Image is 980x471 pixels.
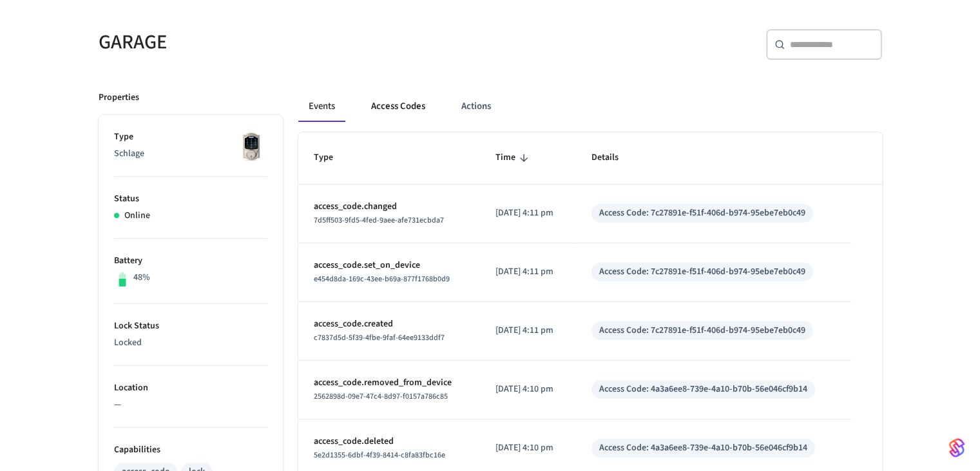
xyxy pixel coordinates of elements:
[599,324,805,337] div: Access Code: 7c27891e-f51f-406d-b974-95ebe7eb0c49
[495,383,561,396] p: [DATE] 4:10 pm
[99,29,483,55] h5: GARAGE
[114,130,267,144] p: Type
[591,148,635,168] span: Details
[314,376,465,390] p: access_code.removed_from_device
[114,398,267,412] p: —
[124,209,150,223] p: Online
[314,215,444,226] span: 7d5ff503-9fd5-4fed-9aee-afe731ecbda7
[314,317,465,331] p: access_code.created
[314,450,445,461] span: 5e2d1355-6dbf-4f39-8414-c8fa83fbc16e
[314,259,465,272] p: access_code.set_on_device
[114,319,267,333] p: Lock Status
[949,437,965,458] img: SeamLogoGradient.69752ec5.svg
[599,206,805,220] div: Access Code: 7c27891e-f51f-406d-b974-95ebe7eb0c49
[495,265,561,279] p: [DATE] 4:11 pm
[495,441,561,455] p: [DATE] 4:10 pm
[114,147,267,161] p: Schlage
[599,265,805,279] div: Access Code: 7c27891e-f51f-406d-b974-95ebe7eb0c49
[495,148,532,168] span: Time
[314,274,450,285] span: e454d8da-169c-43ee-b69a-877f1768b0d9
[599,383,807,396] div: Access Code: 4a3a6ee8-739e-4a10-b70b-56e046cf9b14
[114,254,267,268] p: Battery
[314,435,465,448] p: access_code.deleted
[361,91,436,122] button: Access Codes
[314,148,350,168] span: Type
[314,391,448,402] span: 2562898d-09e7-47c4-8d97-f0157a786c85
[114,443,267,457] p: Capabilities
[298,91,882,122] div: ant example
[314,200,465,214] p: access_code.changed
[298,91,345,122] button: Events
[114,336,267,350] p: Locked
[451,91,501,122] button: Actions
[314,332,445,343] span: c7837d5d-5f39-4fbe-9faf-64ee9133ddf7
[495,206,561,220] p: [DATE] 4:11 pm
[599,441,807,455] div: Access Code: 4a3a6ee8-739e-4a10-b70b-56e046cf9b14
[114,381,267,395] p: Location
[133,271,150,285] p: 48%
[235,130,267,163] img: Schlage Sense Smart Deadbolt with Camelot Trim, Front
[99,91,139,105] p: Properties
[114,192,267,206] p: Status
[495,324,561,337] p: [DATE] 4:11 pm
